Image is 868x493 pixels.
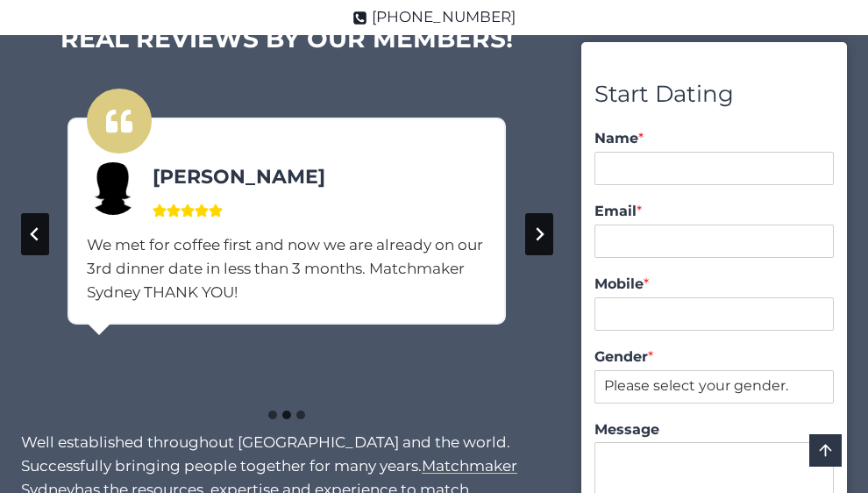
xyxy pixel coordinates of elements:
li: 2 of 3 [52,69,523,374]
label: Mobile [594,275,834,294]
button: Go to slide 1 [268,411,277,419]
ul: Select a slide to show [21,407,553,422]
blockquote: We met for coffee first and now we are already on our 3rd dinner date in less than 3 months. Matc... [87,233,487,305]
label: Name [594,130,834,148]
a: Scroll to top [809,434,842,467]
button: Go to slide 2 [282,411,291,419]
h4: [PERSON_NAME] [87,162,487,191]
img: femaleProfile-150x150.jpg [87,162,139,215]
button: Next slide [525,213,553,255]
button: Go to slide 3 [296,411,305,419]
label: Email [594,203,834,221]
a: [PHONE_NUMBER] [352,5,516,29]
h2: REAL REVIEWS BY OUR MEMBERS! [21,20,553,57]
label: Message [594,421,834,439]
label: Gender [594,348,834,367]
div: Start Dating [594,76,834,113]
input: Mobile [594,297,834,331]
button: Previous slide [21,213,49,255]
div: 5 out of 5 stars [87,201,487,225]
span: [PHONE_NUMBER] [372,5,516,29]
